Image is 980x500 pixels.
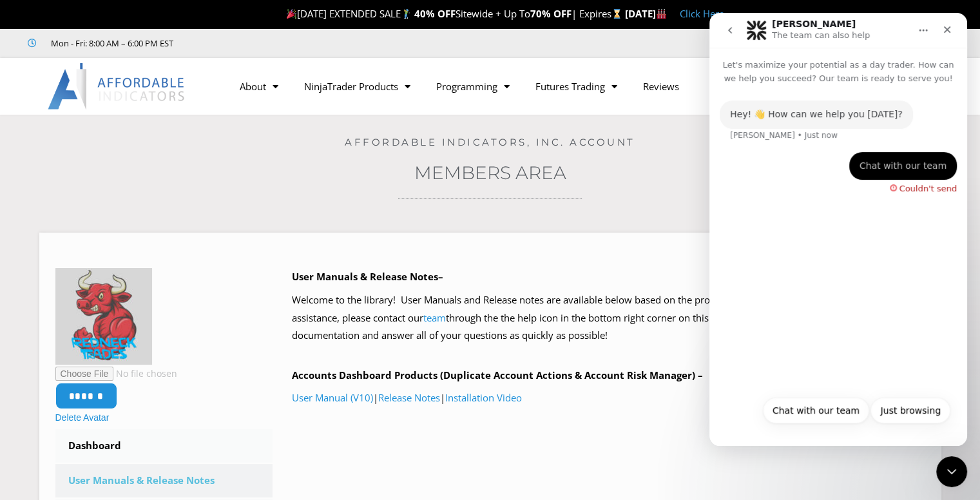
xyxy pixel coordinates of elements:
[625,7,667,20] strong: [DATE]
[283,7,625,20] span: [DATE] EXTENDED SALE Sitewide + Up To | Expires
[227,72,291,101] a: About
[292,270,443,283] b: User Manuals & Release Notes–
[55,268,152,365] img: Redneck%20Trades%201-150x150.jpg
[55,464,273,497] a: User Manuals & Release Notes
[445,391,522,404] a: Installation Video
[48,35,173,51] span: Mon - Fri: 8:00 AM – 6:00 PM EST
[414,7,456,20] strong: 40% OFF
[292,391,373,404] a: User Manual (V10)
[345,136,635,148] a: Affordable Indicators, Inc. Account
[378,391,440,404] a: Release Notes
[936,456,967,487] iframe: Intercom live chat
[523,72,630,101] a: Futures Trading
[287,9,296,19] img: 🎉
[657,9,666,19] img: 🏭
[414,162,566,184] a: Members Area
[423,311,446,324] a: team
[191,37,385,50] iframe: Customer reviews powered by Trustpilot
[55,429,273,463] a: Dashboard
[292,369,703,381] b: Accounts Dashboard Products (Duplicate Account Actions & Account Risk Manager) –
[709,13,967,446] iframe: Intercom live chat
[423,72,523,101] a: Programming
[292,291,925,345] p: Welcome to the library! User Manuals and Release notes are available below based on the products ...
[227,72,760,101] nav: Menu
[401,9,411,19] img: 🏌️‍♂️
[291,72,423,101] a: NinjaTrader Products
[530,7,572,20] strong: 70% OFF
[292,389,925,407] p: | |
[612,9,622,19] img: ⌛
[630,72,692,101] a: Reviews
[55,412,110,423] a: Delete Avatar
[48,63,186,110] img: LogoAI | Affordable Indicators – NinjaTrader
[680,7,724,20] a: Click Here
